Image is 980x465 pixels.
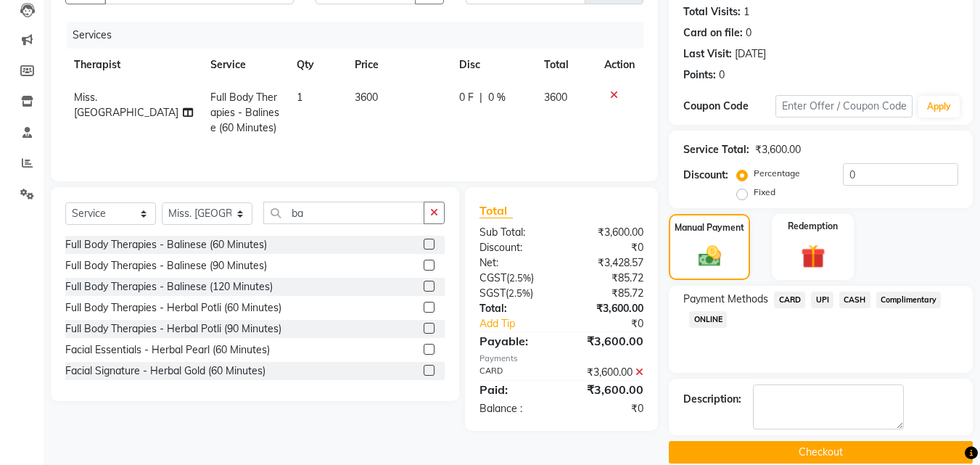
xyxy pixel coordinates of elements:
div: Full Body Therapies - Herbal Potli (90 Minutes) [65,321,281,337]
span: 1 [297,91,302,104]
label: Fixed [754,186,775,199]
img: _gift.svg [794,242,833,271]
div: Full Body Therapies - Balinese (60 Minutes) [65,237,267,252]
th: Qty [288,49,346,81]
span: CASH [839,292,870,308]
div: Card on file: [683,25,743,41]
div: Points: [683,67,716,83]
span: Miss. [GEOGRAPHIC_DATA] [74,91,178,119]
div: Coupon Code [683,99,775,114]
div: ₹0 [561,401,654,416]
div: ₹85.72 [561,271,654,286]
div: 1 [744,4,749,20]
input: Search or Scan [263,202,424,224]
span: SGST [479,287,506,300]
label: Percentage [754,167,800,180]
div: Discount: [683,168,728,183]
button: Apply [918,96,960,118]
div: Sub Total: [469,225,561,240]
span: Full Body Therapies - Balinese (60 Minutes) [210,91,279,134]
span: 3600 [544,91,567,104]
div: Total: [469,301,561,316]
div: Net: [469,255,561,271]
div: Full Body Therapies - Balinese (120 Minutes) [65,279,273,295]
div: Total Visits: [683,4,741,20]
div: Facial Essentials - Herbal Pearl (60 Minutes) [65,342,270,358]
div: Payable: [469,332,561,350]
span: | [479,90,482,105]
th: Total [535,49,596,81]
div: Facial Signature - Herbal Gold (60 Minutes) [65,363,265,379]
span: CGST [479,271,506,284]
th: Therapist [65,49,202,81]
th: Disc [450,49,535,81]
div: Full Body Therapies - Balinese (90 Minutes) [65,258,267,273]
img: _cash.svg [691,243,728,269]
div: Description: [683,392,741,407]
button: Checkout [669,441,973,464]
div: ₹3,600.00 [561,381,654,398]
div: 0 [719,67,725,83]
span: UPI [811,292,833,308]
span: 0 % [488,90,506,105]
div: ₹3,600.00 [561,332,654,350]
span: ONLINE [689,311,727,328]
div: ₹85.72 [561,286,654,301]
div: Last Visit: [683,46,732,62]
span: CARD [774,292,805,308]
div: ₹0 [577,316,655,332]
span: Total [479,203,513,218]
span: 0 F [459,90,474,105]
th: Action [596,49,643,81]
label: Redemption [788,220,838,233]
span: 3600 [355,91,378,104]
a: Add Tip [469,316,577,332]
div: ( ) [469,271,561,286]
div: ₹3,600.00 [561,301,654,316]
div: Full Body Therapies - Herbal Potli (60 Minutes) [65,300,281,316]
div: ₹3,600.00 [561,225,654,240]
div: ₹3,600.00 [755,142,801,157]
span: 2.5% [509,272,531,284]
div: Payments [479,353,643,365]
label: Manual Payment [675,221,744,234]
div: ( ) [469,286,561,301]
span: Complimentary [876,292,942,308]
div: CARD [469,365,561,380]
div: Balance : [469,401,561,416]
span: 2.5% [508,287,530,299]
div: Services [67,22,654,49]
th: Price [346,49,450,81]
span: Payment Methods [683,292,768,307]
div: ₹0 [561,240,654,255]
input: Enter Offer / Coupon Code [775,95,913,118]
div: ₹3,600.00 [561,365,654,380]
th: Service [202,49,289,81]
div: 0 [746,25,752,41]
div: Discount: [469,240,561,255]
div: ₹3,428.57 [561,255,654,271]
div: Paid: [469,381,561,398]
div: Service Total: [683,142,749,157]
div: [DATE] [735,46,766,62]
